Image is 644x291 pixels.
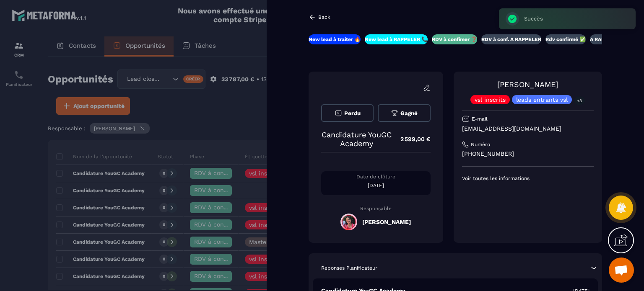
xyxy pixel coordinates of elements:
span: Gagné [400,110,418,116]
p: RDV à confimer ❓ [432,36,477,43]
p: New lead à RAPPELER 📞 [365,36,428,43]
p: vsl inscrits [475,97,506,103]
p: Candidature YouGC Academy [321,130,392,148]
p: [DATE] [321,182,431,189]
a: [PERSON_NAME] [497,80,558,89]
p: Back [318,14,330,20]
p: New lead à traiter 🔥 [309,36,361,43]
button: Perdu [321,104,374,122]
p: Réponses Planificateur [321,265,377,271]
span: Perdu [344,110,361,116]
p: leads entrants vsl [516,97,568,103]
p: [PHONE_NUMBER] [462,150,594,158]
p: 2 599,00 € [392,131,431,147]
p: Date de clôture [321,173,431,180]
p: Responsable [321,206,431,211]
p: +3 [574,96,585,105]
p: Numéro [471,141,490,148]
h5: [PERSON_NAME] [362,219,411,225]
button: Gagné [378,104,430,122]
div: Ouvrir le chat [609,258,634,283]
p: E-mail [472,116,488,122]
p: Rdv confirmé ✅ [545,36,586,43]
p: [EMAIL_ADDRESS][DOMAIN_NAME] [462,125,594,133]
p: RDV à conf. A RAPPELER [481,36,541,43]
p: Voir toutes les informations [462,175,594,182]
